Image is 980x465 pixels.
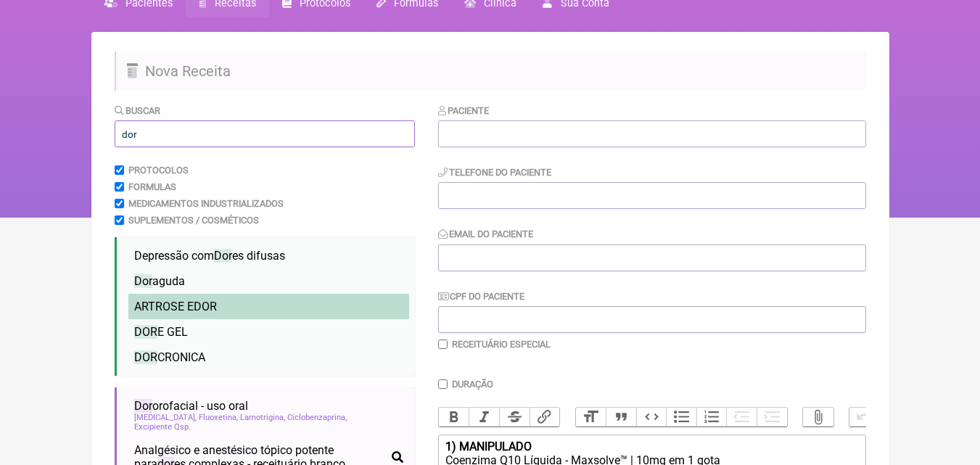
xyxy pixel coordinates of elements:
span: orofacial - uso oral [134,399,248,413]
span: DOR [134,325,157,339]
button: Heading [576,408,606,427]
button: Increase Level [757,408,787,427]
button: Undo [849,408,880,427]
button: Code [636,408,667,427]
label: Protocolos [128,165,189,176]
label: Formulas [128,181,176,192]
label: Medicamentos Industrializados [128,198,284,209]
span: Dor [134,399,152,413]
span: DOR [134,350,157,364]
span: Dor [134,274,152,288]
label: Duração [452,379,493,390]
label: Receituário Especial [452,339,551,350]
button: Italic [469,408,499,427]
span: E GEL [134,325,188,339]
span: [MEDICAL_DATA] [134,413,197,422]
label: Telefone do Paciente [438,167,552,178]
button: Quote [606,408,636,427]
span: Excipiente Qsp [134,422,191,432]
button: Decrease Level [726,408,757,427]
input: exemplo: emagrecimento, ansiedade [115,120,415,147]
button: Bullets [666,408,696,427]
button: Bold [439,408,469,427]
span: Depressão com es difusas [134,249,285,263]
h2: Nova Receita [115,52,866,91]
label: Paciente [438,105,490,116]
label: Suplementos / Cosméticos [128,215,259,226]
button: Link [530,408,560,427]
span: Lamotrigina [240,413,285,422]
span: Ciclobenzaprina [287,413,347,422]
span: ARTROSE E [134,300,217,313]
label: CPF do Paciente [438,291,525,302]
label: Buscar [115,105,161,116]
span: aguda [134,274,185,288]
button: Numbers [696,408,727,427]
button: Strikethrough [499,408,530,427]
span: DOR [194,300,217,313]
label: Email do Paciente [438,229,534,239]
span: Fluoxetina [199,413,238,422]
span: Dor [214,249,232,263]
span: CRONICA [134,350,205,364]
strong: 1) MANIPULADO [445,440,532,453]
button: Attach Files [803,408,833,427]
